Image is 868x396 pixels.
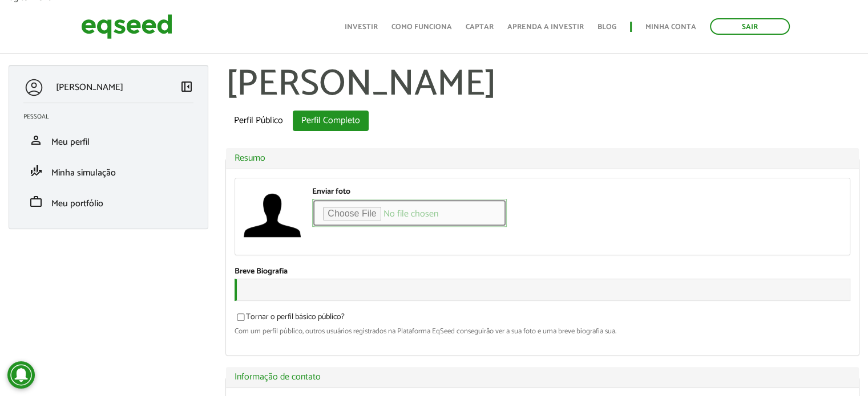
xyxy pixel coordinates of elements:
[23,113,202,120] h2: Pessoal
[56,82,123,93] p: [PERSON_NAME]
[29,164,43,178] span: finance_mode
[235,313,345,325] label: Tornar o perfil básico público?
[225,65,859,105] h1: [PERSON_NAME]
[15,156,202,186] li: Minha simulação
[51,165,116,181] span: Minha simulação
[29,195,43,209] span: work
[235,373,850,382] a: Informação de contato
[710,18,790,35] a: Sair
[293,111,369,131] a: Perfil Completo
[391,23,452,31] a: Como funciona
[645,23,696,31] a: Minha conta
[15,125,202,156] li: Meu perfil
[51,196,103,211] span: Meu portfólio
[225,111,292,131] a: Perfil Público
[244,187,301,244] img: Foto de Alex da Silva Santos
[23,133,193,147] a: personMeu perfil
[597,23,616,31] a: Blog
[235,328,850,335] div: Com um perfil público, outros usuários registrados na Plataforma EqSeed conseguirão ver a sua fot...
[180,80,193,93] span: left_panel_close
[466,23,494,31] a: Captar
[235,154,850,163] a: Resumo
[231,313,251,321] input: Tornar o perfil básico público?
[180,80,193,96] a: Colapsar menu
[23,195,193,209] a: workMeu portfólio
[23,164,193,178] a: finance_modeMinha simulação
[312,188,350,196] label: Enviar foto
[244,187,301,244] a: Ver perfil do usuário.
[235,268,288,276] label: Breve Biografia
[507,23,584,31] a: Aprenda a investir
[29,133,43,147] span: person
[345,23,378,31] a: Investir
[81,11,172,42] img: EqSeed
[51,134,90,150] span: Meu perfil
[15,186,202,217] li: Meu portfólio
